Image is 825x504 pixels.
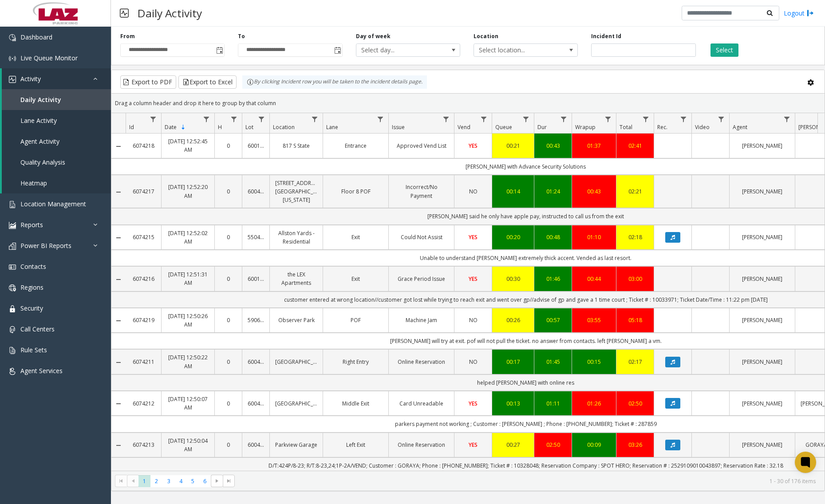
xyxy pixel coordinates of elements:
[133,2,206,24] h3: Daily Activity
[577,142,611,150] div: 01:37
[2,173,111,193] a: Heatmap
[163,475,175,487] span: Page 3
[187,475,199,487] span: Page 5
[602,113,614,125] a: Wrapup Filter Menu
[622,358,648,366] a: 02:17
[138,475,150,487] span: Page 1
[497,142,529,150] a: 00:21
[111,442,126,449] a: Collapse Details
[225,477,233,484] span: Go to the last page
[20,304,43,312] span: Security
[9,55,16,62] img: 'icon'
[147,113,159,125] a: Id Filter Menu
[328,233,383,241] a: Exit
[540,316,566,324] a: 00:57
[9,326,16,333] img: 'icon'
[9,76,16,83] img: 'icon'
[220,142,237,150] a: 0
[735,275,789,283] a: [PERSON_NAME]
[622,142,648,150] a: 02:41
[622,275,648,283] a: 03:00
[328,358,383,366] a: Right Entry
[256,113,268,125] a: Lot Filter Menu
[469,441,478,449] span: YES
[540,275,566,283] div: 01:46
[275,441,317,449] a: Parkview Garage
[540,142,566,150] a: 00:43
[394,275,449,283] a: Grace Period Issue
[20,179,47,187] span: Heatmap
[469,142,478,150] span: YES
[332,44,342,56] span: Toggle popup
[213,477,221,484] span: Go to the next page
[540,441,566,449] a: 02:50
[640,113,652,125] a: Total Filter Menu
[577,187,611,196] a: 00:43
[275,179,317,205] a: [STREET_ADDRESS][GEOGRAPHIC_DATA][US_STATE]
[735,441,789,449] a: [PERSON_NAME]
[469,400,478,407] span: YES
[460,399,486,408] a: YES
[129,123,134,131] span: Id
[20,33,52,41] span: Dashboard
[735,187,789,196] a: [PERSON_NAME]
[735,358,789,366] a: [PERSON_NAME]
[497,399,529,408] div: 00:13
[111,359,126,366] a: Collapse Details
[356,32,391,40] label: Day of week
[495,123,512,131] span: Queue
[328,441,383,449] a: Left Exit
[20,75,41,83] span: Activity
[20,325,55,333] span: Call Centers
[167,229,209,246] a: [DATE] 12:52:02 AM
[394,399,449,408] a: Card Unreadable
[784,8,814,18] a: Logout
[20,366,63,375] span: Agent Services
[248,441,264,449] a: 600400
[9,347,16,354] img: 'icon'
[167,395,209,412] a: [DATE] 12:50:07 AM
[807,8,814,18] img: logout
[392,123,405,131] span: Issue
[460,233,486,241] a: YES
[248,142,264,150] a: 600118
[220,441,237,449] a: 0
[111,189,126,196] a: Collapse Details
[440,113,452,125] a: Issue Filter Menu
[622,187,648,196] a: 02:21
[220,316,237,324] a: 0
[248,233,264,241] a: 550433
[460,187,486,196] a: NO
[577,358,611,366] a: 00:15
[247,79,254,86] img: infoIcon.svg
[537,123,547,131] span: Dur
[275,270,317,287] a: the LEX Apartments
[678,113,690,125] a: Rec. Filter Menu
[577,316,611,324] a: 03:55
[497,187,529,196] a: 00:14
[497,316,529,324] a: 00:26
[540,187,566,196] a: 01:24
[497,275,529,283] a: 00:30
[591,32,621,40] label: Incident Id
[520,113,532,125] a: Queue Filter Menu
[577,233,611,241] a: 01:10
[460,316,486,324] a: NO
[394,233,449,241] a: Could Not Assist
[622,316,648,324] a: 05:18
[460,358,486,366] a: NO
[131,441,156,449] a: 6074213
[248,399,264,408] a: 600405
[178,75,237,89] button: Export to Excel
[478,113,490,125] a: Vend Filter Menu
[248,275,264,283] a: 600168
[497,358,529,366] div: 00:17
[781,113,793,125] a: Agent Filter Menu
[469,233,478,241] span: YES
[240,477,816,485] kendo-pager-info: 1 - 30 of 176 items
